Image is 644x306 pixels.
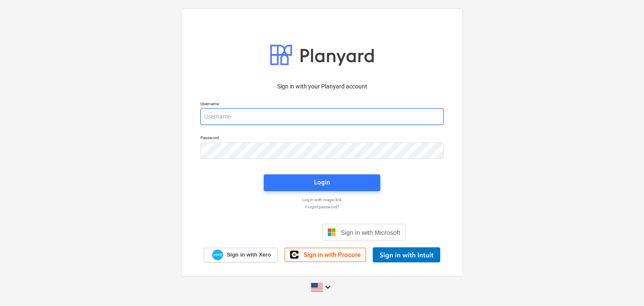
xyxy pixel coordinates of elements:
span: Sign in with Xero [227,251,271,259]
span: Sign in with Microsoft [341,229,400,236]
input: Username [200,108,444,125]
img: Xero logo [212,249,223,261]
p: Password [200,135,444,142]
a: Sign in with Xero [204,248,278,262]
p: Username [200,101,444,108]
span: Sign in with Procore [304,251,361,259]
a: Sign in with Procore [285,248,366,262]
div: Login [314,177,330,188]
a: Log in with magic link [196,197,448,202]
p: Sign in with your Planyard account [200,82,444,91]
img: Microsoft logo [327,228,336,236]
iframe: Sign in with Google Button [234,223,319,241]
i: keyboard_arrow_down [323,282,333,292]
iframe: Chat Widget [602,266,644,306]
button: Login [264,174,380,191]
a: Forgot password? [196,204,448,210]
